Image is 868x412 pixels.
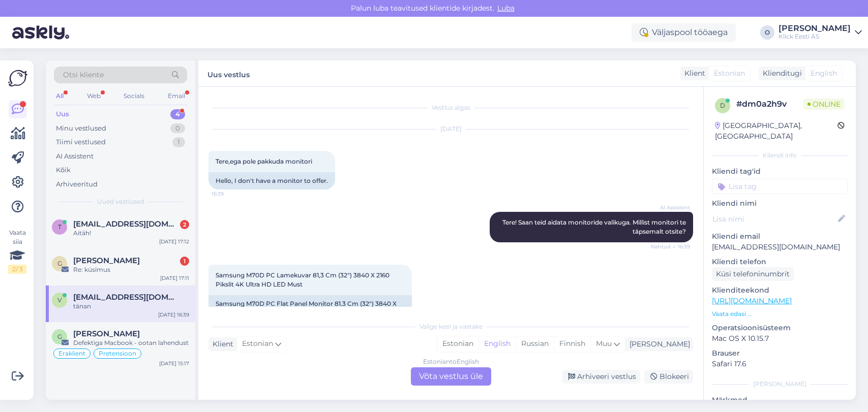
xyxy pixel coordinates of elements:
[712,296,792,305] a: [URL][DOMAIN_NAME]
[803,99,845,110] span: Online
[712,231,848,242] p: Kliendi email
[56,179,98,189] div: Arhiveeritud
[720,102,725,109] span: d
[712,198,848,209] p: Kliendi nimi
[712,395,848,405] p: Märkmed
[54,89,66,103] div: All
[644,370,693,384] div: Blokeeri
[97,197,144,206] span: Uued vestlused
[712,359,848,369] p: Safari 17.6
[172,137,185,147] div: 1
[714,68,745,79] span: Estonian
[73,293,179,302] span: varusk.aare@gmail.com
[423,357,479,366] div: Estonian to English
[170,109,185,119] div: 4
[712,285,848,296] p: Klienditeekond
[73,256,140,265] span: Guido Kuusik
[73,302,189,311] div: tänan
[437,336,478,352] div: Estonian
[212,190,250,198] span: 16:39
[502,218,687,235] span: Tere! Saan teid aidata monitoride valikuga. Millist monitori te täpsemalt otsite?
[779,24,862,41] a: [PERSON_NAME]Klick Eesti AS
[166,89,187,103] div: Email
[651,243,690,250] span: Nähtud ✓ 16:39
[712,309,848,319] p: Vaata edasi ...
[759,68,802,79] div: Klienditugi
[73,338,189,347] div: Defektiga Macbook - ootan lahendust
[170,123,185,134] div: 0
[516,336,554,352] div: Russian
[760,25,774,40] div: O
[8,265,26,274] div: 2 / 3
[712,333,848,344] p: Mac OS X 10.15.7
[159,360,189,367] div: [DATE] 15:17
[625,339,690,350] div: [PERSON_NAME]
[562,370,640,384] div: Arhiveeri vestlus
[56,137,106,147] div: Tiimi vestlused
[712,348,848,359] p: Brauser
[99,351,136,357] span: Pretensioon
[554,336,590,352] div: Finnish
[73,329,140,338] span: Georg Neilinn
[56,151,94,162] div: AI Assistent
[56,165,71,175] div: Kõik
[712,213,836,225] input: Lisa nimi
[85,89,103,103] div: Web
[736,98,803,110] div: # dm0a2h9v
[56,109,69,119] div: Uus
[596,339,612,348] span: Muu
[56,123,106,134] div: Minu vestlused
[712,166,848,177] p: Kliendi tag'id
[208,322,693,331] div: Valige keel ja vastake
[712,323,848,333] p: Operatsioonisüsteem
[712,242,848,252] p: [EMAIL_ADDRESS][DOMAIN_NAME]
[208,103,693,112] div: Vestlus algas
[632,23,736,42] div: Väljaspool tööaega
[73,229,189,238] div: Aitäh!
[779,33,851,41] div: Klick Eesti AS
[63,70,104,80] span: Otsi kliente
[712,379,848,389] div: [PERSON_NAME]
[242,338,273,350] span: Estonian
[779,24,851,33] div: [PERSON_NAME]
[180,220,189,229] div: 2
[57,296,62,304] span: v
[207,67,250,80] label: Uus vestlus
[122,89,146,103] div: Socials
[208,124,693,134] div: [DATE]
[208,339,233,350] div: Klient
[58,351,85,357] span: Eraklient
[8,69,27,88] img: Askly Logo
[652,204,690,211] span: AI Assistent
[73,219,179,229] span: tiiu.jyrmann@gmail.com
[73,265,189,274] div: Re: küsimus
[715,120,837,142] div: [GEOGRAPHIC_DATA], [GEOGRAPHIC_DATA]
[680,68,705,79] div: Klient
[57,333,62,340] span: G
[712,179,848,194] input: Lisa tag
[478,336,516,352] div: English
[8,228,26,274] div: Vaata siia
[216,157,312,165] span: Tere,ega pole pakkuda monitori
[494,4,518,13] span: Luba
[160,274,189,282] div: [DATE] 17:11
[158,311,189,319] div: [DATE] 16:39
[208,295,412,322] div: Samsung M70D PC Flat Panel Monitor 81.3 Cm (32") 3840 X 2160 Pixels 4K Ultra HD LED Black
[58,223,62,231] span: t
[180,257,189,266] div: 1
[712,267,794,281] div: Küsi telefoninumbrit
[712,257,848,267] p: Kliendi telefon
[57,260,62,267] span: G
[811,68,837,79] span: English
[216,271,391,288] span: Samsung M70D PC Lamekuvar 81,3 Cm (32") 3840 X 2160 Pikslit 4K Ultra HD LED Must
[411,367,491,386] div: Võta vestlus üle
[159,238,189,245] div: [DATE] 17:12
[208,172,335,189] div: Hello, I don't have a monitor to offer.
[712,151,848,160] div: Kliendi info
